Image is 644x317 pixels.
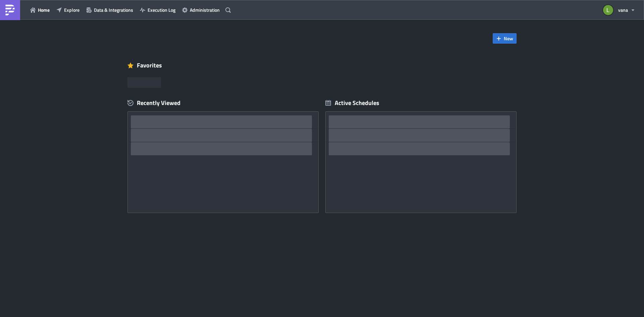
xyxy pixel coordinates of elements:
[127,60,517,70] div: Favorites
[618,6,628,13] span: vana
[137,5,179,15] button: Execution Log
[127,98,319,108] div: Recently Viewed
[602,4,614,16] img: Avatar
[38,6,50,13] span: Home
[504,35,513,42] span: New
[5,5,15,15] img: PushMetrics
[190,6,220,13] span: Administration
[325,99,379,107] div: Active Schedules
[94,6,133,13] span: Data & Integrations
[599,3,639,17] button: vana
[179,5,223,15] button: Administration
[493,33,517,44] button: New
[83,5,137,15] button: Data & Integrations
[27,5,53,15] button: Home
[148,6,175,13] span: Execution Log
[64,6,79,13] span: Explore
[53,5,83,15] button: Explore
